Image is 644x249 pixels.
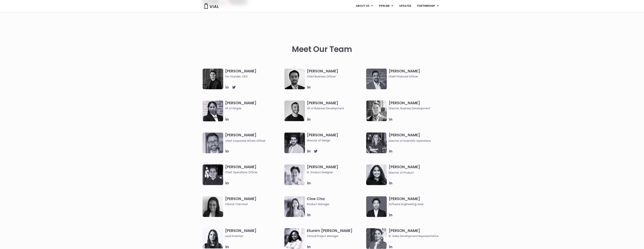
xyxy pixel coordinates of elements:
[414,3,442,9] a: PARTNERSHIPMenu Toggle
[307,133,364,142] h3: [PERSON_NAME]
[366,100,387,121] img: A black and white photo of a smiling man in a suit at ARVO 2023.
[225,170,282,174] span: Chief Operations Officer
[389,106,446,110] span: Director, Business Development
[307,100,364,110] h3: [PERSON_NAME]
[389,74,446,79] span: Chief Financial Officer
[225,228,282,238] h3: [PERSON_NAME]
[225,234,282,238] span: Lead Scientist
[203,228,223,248] img: Headshot of smiling woman named Elia
[203,164,223,185] img: Headshot of smiling man named Josh
[389,164,446,175] h3: [PERSON_NAME]
[307,106,364,110] span: VP of Business Development
[225,133,282,143] h3: [PERSON_NAME]
[225,202,282,206] span: Clinical Trial Lead
[203,196,223,217] img: A black and white photo of a woman smiling.
[307,234,364,238] span: Clinical Project Manager
[389,202,446,206] span: Software Engineering Lead
[307,202,364,206] span: Product Manager
[284,133,305,153] img: Headshot of smiling man named Albert
[225,196,282,206] h3: [PERSON_NAME]
[203,100,223,121] img: Catie
[204,3,219,9] img: Vial Logo
[225,100,282,116] h3: [PERSON_NAME]
[225,69,282,79] h3: [PERSON_NAME]
[376,3,396,9] a: PIPELINEMenu Toggle
[203,69,223,89] img: A black and white photo of a man in a suit attending a Summit.
[389,234,446,238] span: Sr. Sales Development Representative
[203,133,223,153] img: Paolo-M
[307,69,364,79] h3: [PERSON_NAME]
[389,69,446,79] h3: [PERSON_NAME]
[307,170,364,174] span: Sr. Product Designer
[307,74,364,79] span: Chief Business Officer
[353,3,376,9] a: ABOUT USMenu Toggle
[366,133,387,153] img: Headshot of smiling woman named Sarah
[225,164,282,174] h3: [PERSON_NAME]
[366,164,387,185] img: Smiling woman named Dhruba
[225,106,282,110] span: VP of People
[292,45,352,54] h2: Meet Our Team
[389,100,446,110] h3: [PERSON_NAME]
[366,69,387,89] img: Headshot of smiling man named Samir
[284,100,305,121] img: A black and white photo of a man smiling.
[307,196,364,206] h3: Cloe Cha
[284,228,305,249] img: Image of smiling woman named Etunim
[307,138,364,142] span: Director of Design
[284,69,305,89] img: A black and white photo of a man in a suit holding a vial.
[366,228,387,249] img: Smiling woman named Gabriella
[307,164,364,174] h3: [PERSON_NAME]
[389,228,446,238] h3: [PERSON_NAME]
[389,171,414,175] span: Director of Product
[389,133,446,143] h3: [PERSON_NAME]
[389,196,446,206] h3: [PERSON_NAME]
[396,3,414,9] a: UPDATES
[284,164,305,185] img: Brennan
[284,196,305,217] img: Cloe
[225,139,266,143] span: Chief Corporate Affairs Officer
[307,228,364,238] h3: Etunim [PERSON_NAME]
[225,74,282,79] span: Co-founder, CEO
[389,139,431,143] span: Director of Scientific Operations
